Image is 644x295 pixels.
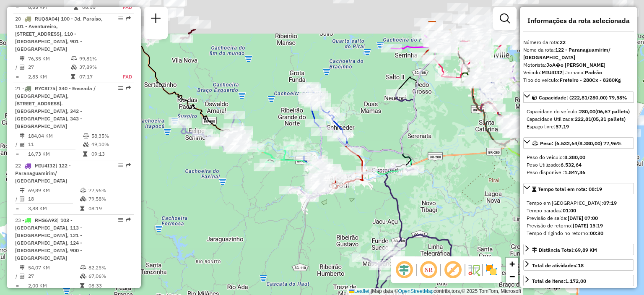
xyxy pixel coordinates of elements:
span: − [509,271,515,282]
a: Zoom in [506,258,518,270]
span: 69,89 KM [575,247,597,253]
img: Exibir/Ocultar setores [485,263,498,277]
span: RYC8I75 [35,85,55,91]
div: Capacidade do veículo: [527,108,631,115]
div: Número da rota: [523,39,634,46]
td: 8,85 KM [28,3,73,11]
em: Opções [118,16,123,21]
td: 11 [28,140,83,149]
span: | 122 - Paranaguamirim/ [GEOGRAPHIC_DATA] [15,162,71,184]
img: CDD Joinville [427,21,438,31]
em: Rota exportada [126,217,131,222]
span: | 340 - Enseada / [GEOGRAPHIC_DATA], [STREET_ADDRESS]. [GEOGRAPHIC_DATA], 342 - [GEOGRAPHIC_DATA]... [15,85,96,129]
a: Capacidade: (222,81/280,00) 79,58% [523,91,634,103]
span: Exibir rótulo [443,260,463,280]
a: Total de atividades:18 [523,259,634,271]
i: Tempo total em rota [74,5,78,10]
strong: (05,31 pallets) [591,116,626,122]
td: 54,07 KM [28,264,80,272]
i: Tempo total em rota [71,74,75,79]
td: 16,73 KM [28,150,83,158]
td: 76,35 KM [28,55,70,63]
em: Opções [118,217,123,222]
strong: [DATE] 15:19 [573,222,603,229]
div: Total de itens: [532,277,586,285]
td: = [15,73,19,81]
td: 49,10% [91,140,131,149]
td: 79,58% [88,195,130,203]
div: Tempo total em rota: 08:19 [523,196,634,240]
strong: 22 [560,39,566,45]
a: Tempo total em rota: 08:19 [523,183,634,194]
span: + [509,258,515,269]
span: Peso: (6.532,64/8.380,00) 77,96% [540,140,622,146]
td: = [15,282,19,290]
td: 77,96% [88,186,130,195]
img: Fluxo de ruas [467,263,480,277]
i: Total de Atividades [20,196,25,201]
span: | 100 - Jd. Paraíso, 101 - Aventureiro, [STREET_ADDRESS], 110 - [GEOGRAPHIC_DATA], 901 - [GEOGRAP... [15,16,103,52]
td: 07:17 [79,73,114,81]
span: Peso do veículo: [527,154,585,160]
a: Leaflet [349,288,369,294]
span: RHS6A93 [35,217,57,223]
td: 99,81% [79,55,114,63]
strong: (06,67 pallets) [595,108,630,115]
td: = [15,204,19,213]
div: Tempo paradas: [527,207,631,214]
strong: Padrão [585,69,602,76]
i: % de utilização da cubagem [80,196,86,201]
span: Tempo total em rota: 08:19 [538,186,602,192]
td: = [15,150,19,158]
i: Tempo total em rota [80,206,84,211]
i: % de utilização da cubagem [83,142,89,147]
td: 08:19 [88,204,130,213]
div: Map data © contributors,© 2025 TomTom, Microsoft [347,288,523,295]
span: RUQ8A04 [35,16,57,22]
strong: JoA�o [PERSON_NAME] [546,62,605,68]
i: % de utilização do peso [80,188,86,193]
em: Opções [118,163,123,168]
div: Peso disponível: [527,169,631,176]
span: Ocultar deslocamento [394,260,414,280]
td: 08:55 [82,3,114,11]
div: Motorista: [523,61,634,69]
td: 2,83 KM [28,73,70,81]
span: 23 - [15,217,82,261]
td: 3,88 KM [28,204,80,213]
div: Peso: (6.532,64/8.380,00) 77,96% [523,150,634,180]
i: Distância Total [20,56,25,61]
td: 2,00 KM [28,282,80,290]
td: 82,25% [88,264,130,272]
span: 20 - [15,16,103,52]
h4: Informações da rota selecionada [523,17,634,25]
strong: 01:00 [563,207,576,214]
div: Tipo do veículo: [523,76,634,84]
i: % de utilização do peso [80,265,86,270]
i: % de utilização do peso [83,133,89,138]
td: 18 [28,195,80,203]
strong: [DATE] 07:00 [568,215,598,221]
a: Exibir filtros [496,10,513,27]
div: Espaço livre: [527,123,631,131]
i: % de utilização da cubagem [71,65,77,70]
span: Ocultar NR [418,260,439,280]
a: OpenStreetMap [398,288,434,294]
i: Total de Atividades [20,274,25,279]
strong: 122 - Paranaguamirim/ [GEOGRAPHIC_DATA] [523,47,610,60]
div: Capacidade: (222,81/280,00) 79,58% [523,104,634,134]
strong: MIU4I32 [542,69,562,76]
td: 08:33 [88,282,130,290]
div: Capacidade Utilizada: [527,115,631,123]
i: % de utilização do peso [71,56,77,61]
div: Previsão de saída: [527,214,631,222]
strong: 6.532,64 [561,162,582,168]
em: Opções [118,86,123,91]
div: Distância Total: [532,246,597,254]
span: MIU4I32 [35,162,55,169]
strong: 00:30 [590,230,603,236]
a: Distância Total:69,89 KM [523,244,634,255]
td: 27 [28,272,80,280]
span: Total de atividades: [532,262,584,269]
td: = [15,3,19,11]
